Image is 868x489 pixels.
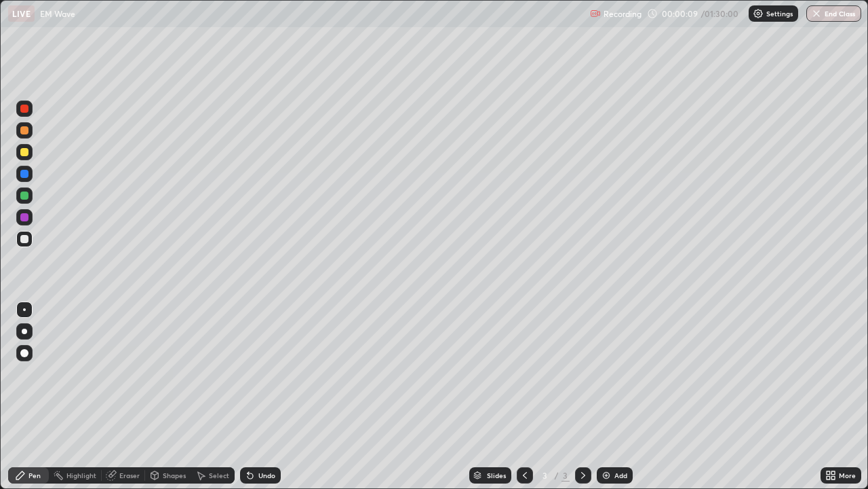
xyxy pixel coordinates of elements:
div: More [839,472,856,479]
p: Recording [604,9,642,19]
div: Highlight [66,472,96,479]
div: Eraser [119,472,140,479]
div: Slides [487,472,506,479]
div: 3 [538,471,552,479]
div: Select [209,472,229,479]
img: end-class-cross [811,8,822,19]
img: add-slide-button [601,470,612,481]
img: recording.375f2c34.svg [590,8,601,19]
div: Add [614,472,627,479]
p: LIVE [12,8,31,19]
p: Settings [766,10,793,17]
div: / [555,471,559,479]
div: Shapes [163,472,186,479]
div: 3 [561,469,570,482]
p: EM Wave [40,8,75,19]
div: Pen [28,472,41,479]
img: class-settings-icons [753,8,764,19]
div: Undo [258,472,275,479]
button: End Class [806,5,861,22]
